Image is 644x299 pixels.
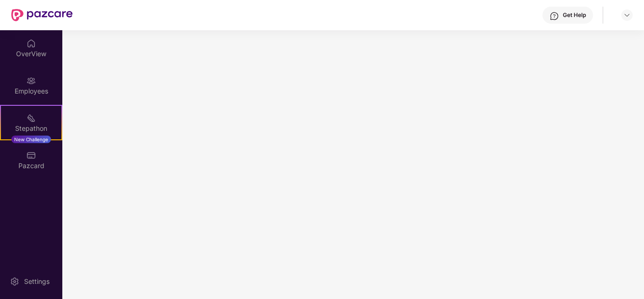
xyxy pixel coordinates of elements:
[26,113,36,123] img: svg+xml;base64,PHN2ZyB4bWxucz0iaHR0cDovL3d3dy53My5vcmcvMjAwMC9zdmciIHdpZHRoPSIyMSIgaGVpZ2h0PSIyMC...
[26,151,36,160] img: svg+xml;base64,PHN2ZyBpZD0iUGF6Y2FyZCIgeG1sbnM9Imh0dHA6Ly93d3cudzMub3JnLzIwMDAvc3ZnIiB3aWR0aD0iMj...
[26,39,36,48] img: svg+xml;base64,PHN2ZyBpZD0iSG9tZSIgeG1sbnM9Imh0dHA6Ly93d3cudzMub3JnLzIwMDAvc3ZnIiB3aWR0aD0iMjAiIG...
[26,76,36,85] img: svg+xml;base64,PHN2ZyBpZD0iRW1wbG95ZWVzIiB4bWxucz0iaHR0cDovL3d3dy53My5vcmcvMjAwMC9zdmciIHdpZHRoPS...
[563,11,586,19] div: Get Help
[1,124,61,133] div: Stepathon
[10,277,19,286] img: svg+xml;base64,PHN2ZyBpZD0iU2V0dGluZy0yMHgyMCIgeG1sbnM9Imh0dHA6Ly93d3cudzMub3JnLzIwMDAvc3ZnIiB3aW...
[21,277,52,286] div: Settings
[623,11,631,19] img: svg+xml;base64,PHN2ZyBpZD0iRHJvcGRvd24tMzJ4MzIiIHhtbG5zPSJodHRwOi8vd3d3LnczLm9yZy8yMDAwL3N2ZyIgd2...
[11,9,73,21] img: New Pazcare Logo
[550,11,559,21] img: svg+xml;base64,PHN2ZyBpZD0iSGVscC0zMngzMiIgeG1sbnM9Imh0dHA6Ly93d3cudzMub3JnLzIwMDAvc3ZnIiB3aWR0aD...
[11,136,51,143] div: New Challenge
